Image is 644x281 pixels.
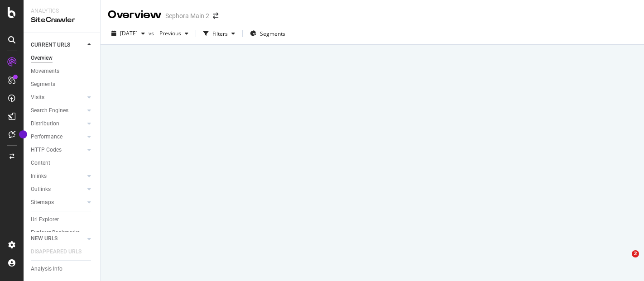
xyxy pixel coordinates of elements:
[31,228,94,238] a: Explorer Bookmarks
[31,119,85,129] a: Distribution
[31,53,94,63] a: Overview
[613,250,635,272] iframe: Intercom live chat
[260,30,285,38] span: Segments
[31,171,47,181] div: Inlinks
[632,250,639,257] span: 2
[31,228,80,238] div: Explorer Bookmarks
[31,264,62,274] div: Analysis Info
[31,80,94,89] a: Segments
[31,215,94,224] a: Url Explorer
[31,145,85,155] a: HTTP Codes
[31,40,85,50] a: CURRENT URLS
[156,29,181,37] span: Previous
[31,93,44,102] div: Visits
[212,30,228,38] div: Filters
[31,80,55,89] div: Segments
[31,15,93,25] div: SiteCrawler
[31,132,85,142] a: Performance
[200,26,239,41] button: Filters
[31,40,70,50] div: CURRENT URLS
[31,198,54,207] div: Sitemaps
[31,198,85,207] a: Sitemaps
[31,119,59,129] div: Distribution
[31,171,85,181] a: Inlinks
[31,234,85,243] a: NEW URLS
[31,67,59,76] div: Movements
[31,93,85,102] a: Visits
[149,29,156,37] span: vs
[31,53,53,63] div: Overview
[31,158,50,168] div: Content
[31,185,51,194] div: Outlinks
[31,158,94,168] a: Content
[246,26,289,41] button: Segments
[31,185,85,194] a: Outlinks
[108,26,149,41] button: [DATE]
[31,145,62,155] div: HTTP Codes
[31,132,62,142] div: Performance
[31,67,94,76] a: Movements
[120,29,138,37] span: 2025 Aug. 22nd
[156,26,192,41] button: Previous
[31,106,68,115] div: Search Engines
[19,130,27,138] div: Tooltip anchor
[108,7,162,23] div: Overview
[213,13,218,19] div: arrow-right-arrow-left
[31,264,94,274] a: Analysis Info
[31,247,82,257] div: DISAPPEARED URLS
[31,106,85,115] a: Search Engines
[31,215,59,224] div: Url Explorer
[31,7,93,15] div: Analytics
[31,247,91,257] a: DISAPPEARED URLS
[165,11,209,20] div: Sephora Main 2
[31,234,58,243] div: NEW URLS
